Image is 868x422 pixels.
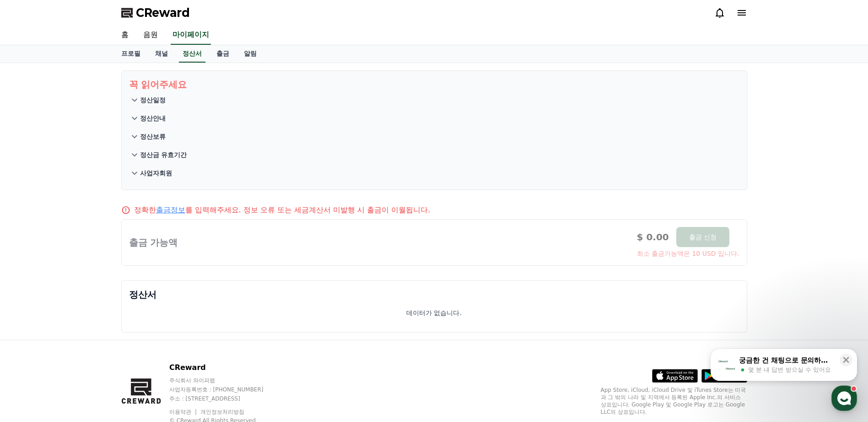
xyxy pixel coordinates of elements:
[129,91,739,109] button: 정산일정
[60,290,118,312] a: 대화
[200,409,244,415] a: 개인정보처리방침
[118,290,176,312] a: 설정
[129,146,739,164] button: 정산금 유효기간
[179,45,205,63] a: 정산서
[129,164,739,182] button: 사업자회원
[601,386,747,416] p: App Store, iCloud, iCloud Drive 및 iTunes Store는 미국과 그 밖의 나라 및 지역에서 등록된 Apple Inc.의 서비스 상표입니다. Goo...
[129,109,739,127] button: 정산안내
[140,132,166,141] p: 정산보류
[148,45,175,63] a: 채널
[237,45,264,63] a: 알림
[3,290,60,312] a: 홈
[136,26,165,45] a: 음원
[209,45,237,63] a: 출금
[121,5,190,20] a: CReward
[140,150,187,159] p: 정산금 유효기간
[141,303,152,311] span: 설정
[169,395,281,402] p: 주소 : [STREET_ADDRESS]
[140,95,166,105] p: 정산일정
[129,288,739,301] p: 정산서
[406,308,462,317] p: 데이터가 없습니다.
[114,45,148,63] a: 프로필
[129,127,739,146] button: 정산보류
[169,377,281,384] p: 주식회사 와이피랩
[114,26,136,45] a: 홈
[169,362,281,373] p: CReward
[134,205,431,216] p: 정확한 를 입력해주세요. 정보 오류 또는 세금계산서 미발행 시 출금이 이월됩니다.
[136,5,190,20] span: CReward
[156,206,185,214] a: 출금정보
[171,26,211,45] a: 마이페이지
[84,304,95,311] span: 대화
[169,386,281,393] p: 사업자등록번호 : [PHONE_NUMBER]
[140,169,172,178] p: 사업자회원
[140,114,166,123] p: 정산안내
[169,409,198,415] a: 이용약관
[29,303,34,311] span: 홈
[129,78,739,91] p: 꼭 읽어주세요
